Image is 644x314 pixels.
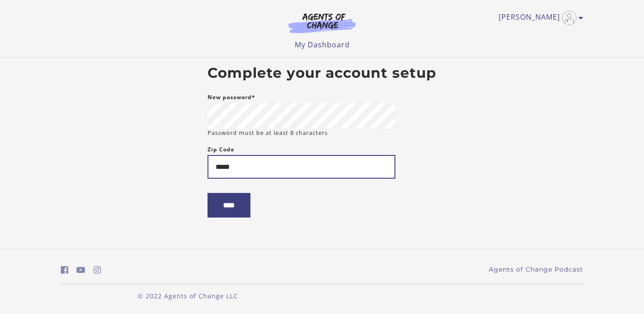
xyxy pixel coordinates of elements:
small: Password must be at least 8 characters [208,129,328,137]
label: Zip Code [208,144,234,155]
label: New password* [208,92,255,103]
i: https://www.facebook.com/groups/aswbtestprep (Open in a new window) [61,266,68,274]
a: https://www.facebook.com/groups/aswbtestprep (Open in a new window) [61,264,68,276]
h2: Complete your account setup [208,65,436,82]
i: https://www.instagram.com/agentsofchangeprep/ (Open in a new window) [93,266,101,274]
i: https://www.youtube.com/c/AgentsofChangeTestPrepbyMeaganMitchell (Open in a new window) [76,266,85,274]
a: Toggle menu [499,11,579,25]
p: © 2022 Agents of Change LLC [61,291,315,301]
a: https://www.instagram.com/agentsofchangeprep/ (Open in a new window) [93,264,101,276]
img: Agents of Change Logo [279,13,365,33]
a: My Dashboard [295,40,350,50]
a: https://www.youtube.com/c/AgentsofChangeTestPrepbyMeaganMitchell (Open in a new window) [76,264,85,276]
a: Agents of Change Podcast [489,265,583,274]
